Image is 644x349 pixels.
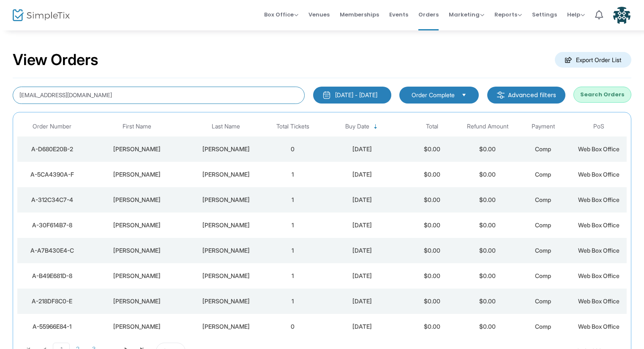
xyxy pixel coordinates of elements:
[189,272,263,280] div: Reddix
[19,297,85,305] div: A-218DF8C0-E
[323,246,402,255] div: 8/30/2025
[345,123,369,130] span: Buy Date
[404,136,460,162] td: $0.00
[265,117,321,136] th: Total Tickets
[389,4,408,25] span: Events
[460,187,516,213] td: $0.00
[89,196,185,204] div: Sean
[19,272,85,280] div: A-B49E681D-8
[487,87,565,104] m-button: Advanced filters
[89,322,185,331] div: Sean
[460,238,516,263] td: $0.00
[189,145,263,153] div: Reddix
[404,263,460,289] td: $0.00
[404,238,460,263] td: $0.00
[265,238,321,263] td: 1
[264,11,298,19] span: Box Office
[189,196,263,204] div: Reddix
[89,246,185,255] div: Sean
[578,272,619,279] span: Web Box Office
[460,162,516,187] td: $0.00
[212,123,240,130] span: Last Name
[323,145,402,153] div: 9/17/2025
[532,4,557,25] span: Settings
[372,123,379,130] span: Sortable
[404,213,460,238] td: $0.00
[404,117,460,136] th: Total
[449,11,484,19] span: Marketing
[535,272,551,279] span: Comp
[89,272,185,280] div: Sean
[535,247,551,254] span: Comp
[535,297,551,305] span: Comp
[265,136,321,162] td: 0
[89,170,185,179] div: Sean
[123,123,151,130] span: First Name
[189,221,263,229] div: Reddix
[189,297,263,305] div: Reddix
[265,162,321,187] td: 1
[460,263,516,289] td: $0.00
[578,196,619,203] span: Web Box Office
[265,187,321,213] td: 1
[404,314,460,339] td: $0.00
[404,162,460,187] td: $0.00
[19,246,85,255] div: A-A7B430E4-C
[404,187,460,213] td: $0.00
[535,145,551,153] span: Comp
[322,91,331,99] img: monthly
[494,11,522,19] span: Reports
[460,213,516,238] td: $0.00
[335,91,377,99] div: [DATE] - [DATE]
[460,289,516,314] td: $0.00
[578,323,619,330] span: Web Box Office
[460,136,516,162] td: $0.00
[265,263,321,289] td: 1
[460,117,516,136] th: Refund Amount
[555,52,631,68] m-button: Export Order List
[323,221,402,229] div: 9/3/2025
[593,123,604,130] span: PoS
[578,145,619,153] span: Web Box Office
[19,221,85,229] div: A-30F614B7-8
[13,87,305,104] input: Search by name, email, phone, order number, ip address, or last 4 digits of card
[189,170,263,179] div: Reddix
[578,247,619,254] span: Web Box Office
[265,289,321,314] td: 1
[578,297,619,305] span: Web Box Office
[89,297,185,305] div: Sean
[19,196,85,204] div: A-312C34C7-4
[578,221,619,229] span: Web Box Office
[265,314,321,339] td: 0
[340,4,379,25] span: Memberships
[573,87,631,103] button: Search Orders
[89,221,185,229] div: Sean
[404,289,460,314] td: $0.00
[308,4,330,25] span: Venues
[313,87,391,104] button: [DATE] - [DATE]
[265,213,321,238] td: 1
[458,90,470,100] button: Select
[535,221,551,229] span: Comp
[19,145,85,153] div: A-D680E20B-2
[189,246,263,255] div: Reddix
[460,314,516,339] td: $0.00
[323,272,402,280] div: 8/26/2025
[578,171,619,178] span: Web Box Office
[535,323,551,330] span: Comp
[535,171,551,178] span: Comp
[19,170,85,179] div: A-5CA4390A-F
[33,123,71,130] span: Order Number
[13,51,98,69] h2: View Orders
[535,196,551,203] span: Comp
[532,123,555,130] span: Payment
[323,170,402,179] div: 9/17/2025
[412,91,455,99] span: Order Complete
[323,196,402,204] div: 9/9/2025
[567,11,585,19] span: Help
[497,91,505,99] img: filter
[323,297,402,305] div: 8/7/2025
[189,322,263,331] div: Reddix
[19,322,85,331] div: A-55966E84-1
[89,145,185,153] div: Sean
